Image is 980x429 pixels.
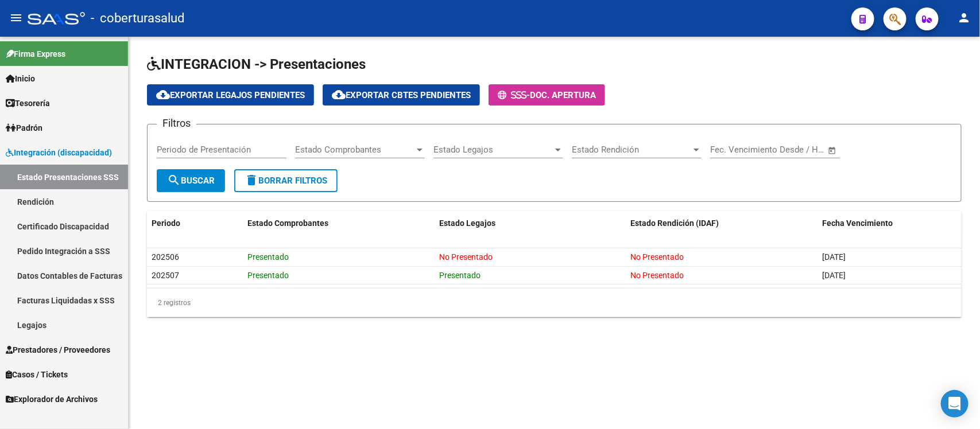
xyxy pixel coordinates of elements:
span: Inicio [6,72,35,85]
span: Estado Rendición (IDAF) [631,219,719,228]
datatable-header-cell: Estado Rendición (IDAF) [626,211,818,236]
button: -Doc. Apertura [489,84,605,106]
datatable-header-cell: Estado Legajos [435,211,626,236]
span: Doc. Apertura [530,90,596,100]
span: Presentado [247,271,289,280]
mat-icon: delete [245,173,258,187]
span: Exportar Cbtes Pendientes [332,90,471,100]
datatable-header-cell: Periodo [147,211,243,236]
span: Explorador de Archivos [6,393,98,405]
span: No Presentado [439,252,493,262]
span: Casos / Tickets [6,368,68,381]
span: 202507 [152,271,179,280]
mat-icon: person [957,11,971,25]
span: Estado Legajos [439,219,495,228]
span: - [498,90,530,100]
span: Estado Rendición [572,145,691,155]
span: Borrar Filtros [245,175,327,186]
mat-icon: menu [9,11,23,25]
h3: Filtros [157,115,196,131]
span: - coberturasalud [91,6,184,31]
button: Exportar Cbtes Pendientes [323,84,480,106]
span: INTEGRACION -> Presentaciones [147,56,366,72]
span: Periodo [152,219,180,228]
mat-icon: search [167,173,181,187]
datatable-header-cell: Fecha Vencimiento [818,211,962,236]
span: Exportar Legajos Pendientes [156,90,305,100]
span: Prestadores / Proveedores [6,344,110,356]
span: 202506 [152,252,179,262]
button: Borrar Filtros [234,169,338,192]
span: Fecha Vencimiento [823,219,893,228]
span: No Presentado [631,271,684,280]
div: Open Intercom Messenger [941,390,969,418]
span: Padrón [6,122,42,134]
div: 2 registros [147,288,962,317]
button: Exportar Legajos Pendientes [147,84,314,106]
span: [DATE] [823,252,846,262]
span: Integración (discapacidad) [6,146,112,159]
mat-icon: cloud_download [332,88,346,102]
span: Tesorería [6,97,50,110]
span: Presentado [439,271,481,280]
span: Estado Comprobantes [247,219,328,228]
button: Buscar [157,169,225,192]
span: [DATE] [823,271,846,280]
span: No Presentado [631,252,684,262]
input: Fecha fin [767,145,823,155]
mat-icon: cloud_download [156,88,170,102]
input: Fecha inicio [710,145,757,155]
span: Buscar [167,175,215,186]
span: Estado Legajos [433,145,553,155]
span: Firma Express [6,48,65,60]
button: Open calendar [826,144,839,157]
datatable-header-cell: Estado Comprobantes [243,211,435,236]
span: Presentado [247,252,289,262]
span: Estado Comprobantes [295,145,415,155]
